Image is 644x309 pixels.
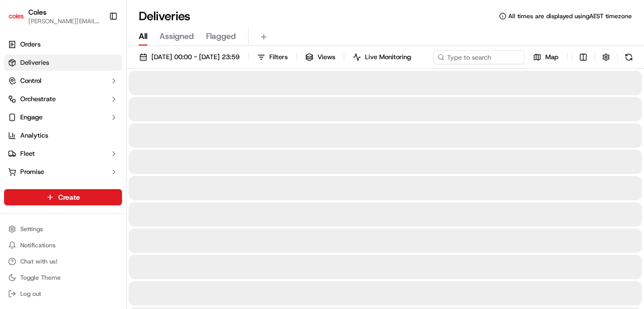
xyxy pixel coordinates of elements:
[28,17,101,25] button: [PERSON_NAME][EMAIL_ADDRESS][PERSON_NAME][PERSON_NAME][DOMAIN_NAME]
[20,241,56,249] span: Notifications
[4,189,122,205] button: Create
[135,50,244,64] button: [DATE] 00:00 - [DATE] 23:59
[8,8,24,24] img: Coles
[301,50,340,64] button: Views
[28,7,47,17] button: Coles
[4,238,122,252] button: Notifications
[348,50,416,64] button: Live Monitoring
[20,274,61,282] span: Toggle Theme
[151,53,239,62] span: [DATE] 00:00 - [DATE] 23:59
[4,146,122,162] button: Fleet
[4,4,105,28] button: ColesColes[PERSON_NAME][EMAIL_ADDRESS][PERSON_NAME][PERSON_NAME][DOMAIN_NAME]
[20,167,44,176] span: Promise
[4,254,122,269] button: Chat with us!
[139,8,190,24] h1: Deliveries
[159,30,194,42] span: Assigned
[206,30,236,42] span: Flagged
[139,30,147,42] span: All
[20,131,48,140] span: Analytics
[269,53,288,62] span: Filters
[20,40,41,49] span: Orders
[4,271,122,285] button: Toggle Theme
[4,287,122,301] button: Log out
[20,76,42,85] span: Control
[20,149,35,158] span: Fleet
[4,36,122,53] a: Orders
[58,192,80,202] span: Create
[317,53,335,62] span: Views
[253,50,292,64] button: Filters
[4,109,122,125] button: Engage
[4,55,122,71] a: Deliveries
[365,53,411,62] span: Live Monitoring
[4,127,122,144] a: Analytics
[433,50,525,64] input: Type to search
[529,50,563,64] button: Map
[20,225,43,233] span: Settings
[20,290,41,298] span: Log out
[4,164,122,180] button: Promise
[20,95,56,104] span: Orchestrate
[508,12,632,20] span: All times are displayed using AEST timezone
[20,257,57,266] span: Chat with us!
[20,58,49,67] span: Deliveries
[4,222,122,236] button: Settings
[4,91,122,107] button: Orchestrate
[20,113,43,122] span: Engage
[4,73,122,89] button: Control
[545,53,558,62] span: Map
[622,50,636,64] button: Refresh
